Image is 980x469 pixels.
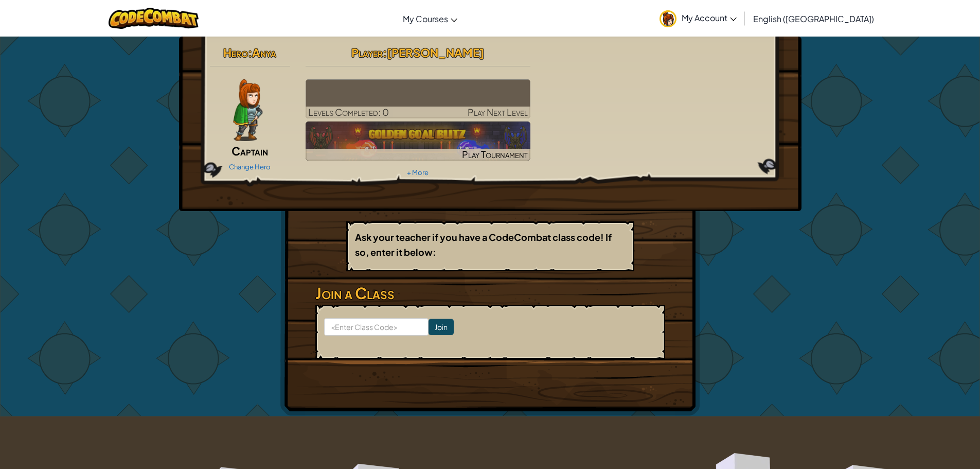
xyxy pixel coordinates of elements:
[462,148,528,160] span: Play Tournament
[403,13,448,24] span: My Courses
[351,45,383,60] span: Player
[355,231,612,258] b: Ask your teacher if you have a CodeCombat class code! If so, enter it below:
[753,13,874,24] span: English ([GEOGRAPHIC_DATA])
[306,121,530,161] img: Golden Goal
[660,10,676,27] img: avatar
[248,45,252,60] span: :
[429,319,454,335] input: Join
[407,168,429,177] a: + More
[229,163,271,171] a: Change Hero
[306,79,530,118] a: Play Next Level
[109,8,199,29] img: CodeCombat logo
[468,106,528,118] span: Play Next Level
[387,45,484,60] span: [PERSON_NAME]
[682,12,737,23] span: My Account
[398,5,462,32] a: My Courses
[654,2,742,34] a: My Account
[306,121,530,161] a: Play Tournament
[324,318,429,336] input: <Enter Class Code>
[252,45,276,60] span: Anya
[223,45,248,60] span: Hero
[748,5,879,32] a: English ([GEOGRAPHIC_DATA])
[233,79,262,141] img: captain-pose.png
[315,282,665,305] h3: Join a Class
[383,45,387,60] span: :
[231,144,268,158] span: Captain
[308,106,389,118] span: Levels Completed: 0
